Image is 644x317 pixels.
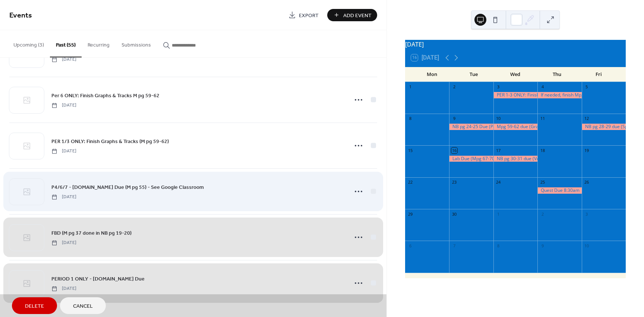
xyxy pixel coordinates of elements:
[540,211,545,217] div: 2
[493,92,537,98] div: PER 1-3 ONLY: Finish pg 35, if needed (Physics Classroom)
[584,180,590,185] div: 26
[584,148,590,153] div: 19
[73,302,93,310] span: Cancel
[540,180,545,185] div: 25
[451,148,457,153] div: 16
[578,67,620,82] div: Fri
[584,211,590,217] div: 3
[540,148,545,153] div: 18
[584,116,590,121] div: 12
[12,297,57,314] button: Delete
[582,124,626,130] div: NB pg 28-29 due (Speed & Velocity Problems)
[283,9,324,21] a: Export
[407,84,413,90] div: 1
[496,84,501,90] div: 3
[537,187,581,194] div: Quest Due 8:30am
[451,116,457,121] div: 9
[540,84,545,90] div: 4
[493,156,537,162] div: NB pg 30-31 due (Velocity vs Time Graph Activity)
[405,40,626,49] div: [DATE]
[60,297,106,314] button: Cancel
[407,116,413,121] div: 8
[82,30,116,57] button: Recurring
[449,156,493,162] div: Lab Due (Mpg 67-70)
[584,84,590,90] div: 5
[496,243,501,248] div: 8
[540,116,545,121] div: 11
[495,67,536,82] div: Wed
[453,67,495,82] div: Tue
[50,30,82,57] button: Past (55)
[25,302,44,310] span: Delete
[536,67,578,82] div: Thu
[451,180,457,185] div: 23
[9,8,32,23] span: Events
[299,12,319,19] span: Export
[7,30,50,57] button: Upcoming (3)
[496,180,501,185] div: 24
[584,243,590,248] div: 10
[493,124,537,130] div: Mpg 59-62 due (Graphs & Tracks)
[496,148,501,153] div: 17
[407,148,413,153] div: 15
[449,124,493,130] div: NB pg 24-25 Due (Position vs Time Graph Activity)
[407,211,413,217] div: 29
[451,243,457,248] div: 7
[496,116,501,121] div: 10
[451,84,457,90] div: 2
[407,180,413,185] div: 22
[407,243,413,248] div: 6
[411,67,453,82] div: Mon
[496,211,501,217] div: 1
[116,30,157,57] button: Submissions
[343,12,372,19] span: Add Event
[327,9,377,21] button: Add Event
[451,211,457,217] div: 30
[540,243,545,248] div: 9
[537,92,581,98] div: If needed, finish Mpg37 in NB pg19-20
